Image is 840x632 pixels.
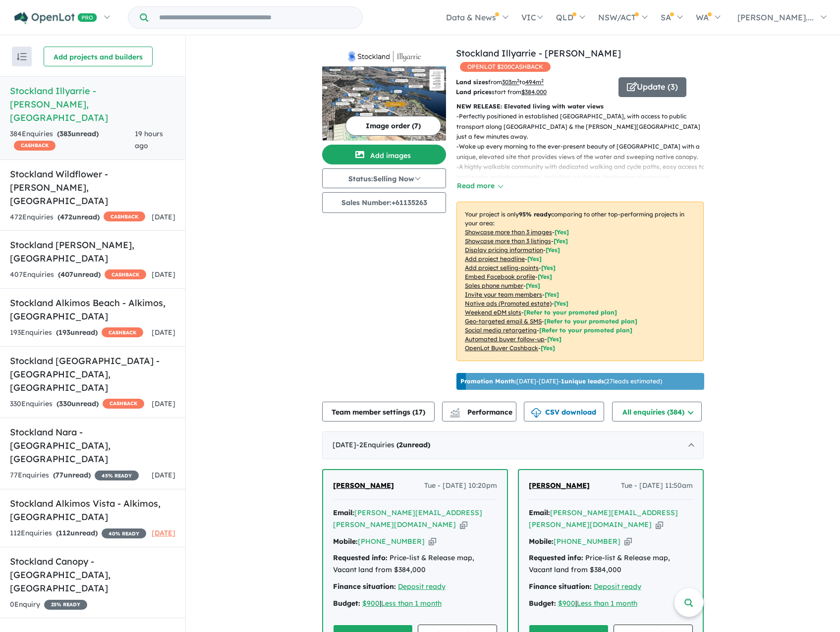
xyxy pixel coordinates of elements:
span: [Refer to your promoted plan] [539,326,632,334]
span: [PERSON_NAME] [333,481,394,490]
a: [PERSON_NAME] [529,480,590,492]
span: 193 [58,328,70,337]
u: Add project selling-points [465,264,539,271]
span: [ Yes ] [541,264,556,271]
span: CASHBACK [14,141,56,151]
span: [Refer to your promoted plan] [544,317,637,325]
span: [DATE] [152,212,175,221]
span: 25 % READY [44,600,87,610]
span: CASHBACK [103,399,144,409]
span: [PERSON_NAME].... [737,12,814,22]
u: Add project headline [465,255,525,263]
p: - Perfectly positioned in established [GEOGRAPHIC_DATA], with access to public transport along [G... [456,111,712,142]
u: Showcase more than 3 images [465,228,552,236]
b: Promotion Month: [460,377,516,385]
div: 193 Enquir ies [10,327,143,339]
strong: Mobile: [333,537,358,546]
u: Native ads (Promoted estate) [465,300,552,307]
h5: Stockland [GEOGRAPHIC_DATA] - [GEOGRAPHIC_DATA] , [GEOGRAPHIC_DATA] [10,354,175,394]
span: Tue - [DATE] 10:20pm [424,480,497,492]
img: Stockland Illyarrie - Sinagra Logo [326,51,442,62]
strong: ( unread) [396,440,430,449]
span: [DATE] [152,270,175,279]
span: OPENLOT $ 200 CASHBACK [460,62,551,72]
img: bar-chart.svg [450,411,460,418]
strong: ( unread) [57,212,100,221]
a: $900 [558,599,575,608]
span: [DATE] [152,328,175,337]
div: [DATE] [322,431,704,459]
p: from [456,77,611,87]
img: Openlot PRO Logo White [14,12,97,24]
a: Deposit ready [594,582,641,591]
span: [ Yes ] [538,273,552,280]
b: Land sizes [456,78,488,86]
button: Sales Number:+61135263 [322,192,446,213]
u: Geo-targeted email & SMS [465,317,542,325]
div: 0 Enquir y [10,599,87,611]
span: [DATE] [152,399,175,408]
h5: Stockland [PERSON_NAME] , [GEOGRAPHIC_DATA] [10,238,175,265]
p: NEW RELEASE: Elevated living with water views [456,102,704,111]
strong: ( unread) [58,270,101,279]
button: Add images [322,145,446,164]
u: Showcase more than 3 listings [465,237,551,245]
span: CASHBACK [105,269,146,279]
u: OpenLot Buyer Cashback [465,344,538,352]
button: Performance [442,402,516,421]
strong: Email: [333,508,354,517]
div: Price-list & Release map, Vacant land from $384,000 [529,552,693,576]
h5: Stockland Alkimos Beach - Alkimos , [GEOGRAPHIC_DATA] [10,296,175,323]
span: [Yes] [554,300,568,307]
span: [ Yes ] [555,228,569,236]
button: Image order (7) [345,116,441,136]
strong: Budget: [529,599,556,608]
span: CASHBACK [102,327,143,337]
a: Deposit ready [398,582,446,591]
button: Add projects and builders [44,47,153,66]
strong: Mobile: [529,537,554,546]
h5: Stockland Illyarrie - [PERSON_NAME] , [GEOGRAPHIC_DATA] [10,84,175,124]
h5: Stockland Canopy - [GEOGRAPHIC_DATA] , [GEOGRAPHIC_DATA] [10,555,175,595]
span: 77 [56,471,63,479]
button: All enquiries (384) [612,402,702,421]
span: - 2 Enquir ies [356,440,430,449]
input: Try estate name, suburb, builder or developer [150,7,360,28]
span: 112 [58,528,70,537]
u: $ 384,000 [521,88,547,96]
span: 17 [415,408,423,417]
h5: Stockland Alkimos Vista - Alkimos , [GEOGRAPHIC_DATA] [10,497,175,524]
span: [Yes] [547,335,561,343]
u: Weekend eDM slots [465,309,521,316]
p: start from [456,87,611,97]
span: [PERSON_NAME] [529,481,590,490]
div: Price-list & Release map, Vacant land from $384,000 [333,552,497,576]
a: [PHONE_NUMBER] [358,537,425,546]
h5: Stockland Wildflower - [PERSON_NAME] , [GEOGRAPHIC_DATA] [10,167,175,208]
div: 330 Enquir ies [10,398,144,410]
div: 77 Enquir ies [10,470,139,481]
u: Social media retargeting [465,326,537,334]
a: $900 [362,599,380,608]
u: Display pricing information [465,246,543,254]
button: Copy [429,536,436,547]
u: Less than 1 month [577,599,637,608]
div: 407 Enquir ies [10,269,146,281]
strong: Budget: [333,599,360,608]
span: [ Yes ] [526,282,540,289]
img: line-chart.svg [450,408,459,414]
a: [PHONE_NUMBER] [554,537,620,546]
b: 1 unique leads [561,377,604,385]
span: Performance [451,408,512,417]
span: [ Yes ] [554,237,568,245]
a: [PERSON_NAME][EMAIL_ADDRESS][PERSON_NAME][DOMAIN_NAME] [529,508,678,529]
strong: Email: [529,508,550,517]
span: 19 hours ago [135,129,163,150]
div: 472 Enquir ies [10,211,145,223]
strong: Finance situation: [333,582,396,591]
u: Automated buyer follow-up [465,335,545,343]
button: Read more [456,180,503,192]
sup: 2 [541,78,544,83]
